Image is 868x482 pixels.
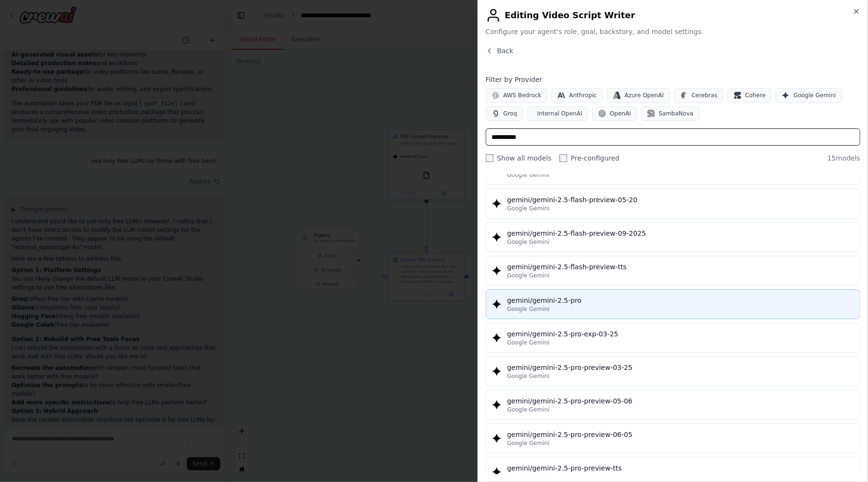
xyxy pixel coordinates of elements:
[507,205,550,212] span: Google Gemini
[486,75,860,84] h4: Filter by Provider
[486,88,548,103] button: AWS Bedrock
[625,92,664,99] span: Azure OpenAI
[537,110,582,117] span: Internal OpenAI
[776,88,842,103] button: Google Gemini
[592,106,637,121] button: OpenAI
[745,92,766,99] span: Cohere
[507,463,854,473] div: gemini/gemini-2.5-pro-preview-tts
[507,262,854,272] div: gemini/gemini-2.5-flash-preview-tts
[486,390,860,420] button: gemini/gemini-2.5-pro-preview-05-06Google Gemini
[507,229,854,238] div: gemini/gemini-2.5-flash-preview-09-2025
[486,106,524,121] button: Groq
[507,329,854,339] div: gemini/gemini-2.5-pro-exp-03-25
[659,110,693,117] span: SambaNova
[503,110,517,117] span: Groq
[507,171,550,179] span: Google Gemini
[692,92,718,99] span: Cerebras
[527,106,589,121] button: Internal OpenAI
[486,153,552,163] label: Show all models
[507,396,854,406] div: gemini/gemini-2.5-pro-preview-05-06
[560,153,620,163] label: Pre-configured
[728,88,772,103] button: Cohere
[551,88,603,103] button: Anthropic
[607,88,670,103] button: Azure OpenAI
[674,88,724,103] button: Cerebras
[560,154,567,162] input: Pre-configured
[497,46,514,56] span: Back
[507,473,550,481] span: Google Gemini
[793,92,836,99] span: Google Gemini
[486,289,860,319] button: gemini/gemini-2.5-proGoogle Gemini
[507,430,854,439] div: gemini/gemini-2.5-pro-preview-06-05
[569,92,597,99] span: Anthropic
[486,46,514,56] button: Back
[827,153,860,163] span: 15 models
[507,305,550,313] span: Google Gemini
[486,256,860,286] button: gemini/gemini-2.5-flash-preview-ttsGoogle Gemini
[486,8,860,23] h2: Editing Video Script Writer
[486,154,493,162] input: Show all models
[486,424,860,453] button: gemini/gemini-2.5-pro-preview-06-05Google Gemini
[507,195,854,205] div: gemini/gemini-2.5-flash-preview-05-20
[507,339,550,346] span: Google Gemini
[507,272,550,279] span: Google Gemini
[507,296,854,305] div: gemini/gemini-2.5-pro
[507,363,854,372] div: gemini/gemini-2.5-pro-preview-03-25
[486,189,860,218] button: gemini/gemini-2.5-flash-preview-05-20Google Gemini
[507,372,550,380] span: Google Gemini
[507,238,550,246] span: Google Gemini
[486,356,860,386] button: gemini/gemini-2.5-pro-preview-03-25Google Gemini
[486,323,860,353] button: gemini/gemini-2.5-pro-exp-03-25Google Gemini
[503,92,542,99] span: AWS Bedrock
[641,106,699,121] button: SambaNova
[486,27,860,36] span: Configure your agent's role, goal, backstory, and model settings.
[610,110,631,117] span: OpenAI
[507,406,550,413] span: Google Gemini
[507,439,550,447] span: Google Gemini
[486,222,860,252] button: gemini/gemini-2.5-flash-preview-09-2025Google Gemini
